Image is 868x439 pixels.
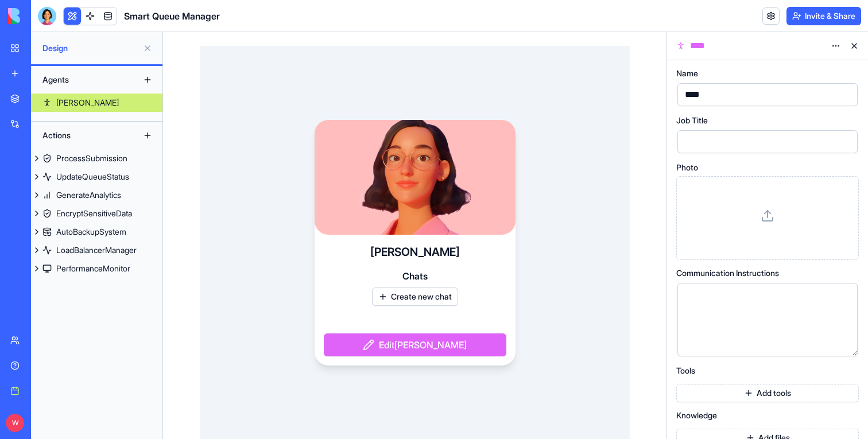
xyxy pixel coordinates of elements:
[31,259,162,278] a: PerformanceMonitor
[42,42,138,54] span: Design
[56,171,129,182] div: UpdateQueueStatus
[676,269,779,277] span: Communication Instructions
[56,189,121,201] div: GenerateAnalytics
[372,288,458,306] button: Create new chat
[37,126,129,145] div: Actions
[31,149,162,168] a: ProcessSubmission
[6,414,24,432] span: W
[676,384,859,402] button: Add tools
[56,244,137,256] div: LoadBalancerManager
[676,69,698,77] span: Name
[31,94,162,112] a: [PERSON_NAME]
[676,164,698,172] span: Photo
[676,367,695,375] span: Tools
[8,8,79,24] img: logo
[37,71,129,89] div: Agents
[31,223,162,241] a: AutoBackupSystem
[676,116,708,125] span: Job Title
[370,244,460,260] h4: [PERSON_NAME]
[56,263,130,274] div: PerformanceMonitor
[786,7,861,25] button: Invite & Share
[56,226,126,238] div: AutoBackupSystem
[31,241,162,259] a: LoadBalancerManager
[124,9,220,23] span: Smart Queue Manager
[402,269,428,283] span: Chats
[56,153,127,164] div: ProcessSubmission
[56,208,132,219] div: EncryptSensitiveData
[31,204,162,223] a: EncryptSensitiveData
[676,411,717,419] span: Knowledge
[31,168,162,186] a: UpdateQueueStatus
[31,186,162,204] a: GenerateAnalytics
[56,97,119,108] div: [PERSON_NAME]
[324,333,506,356] button: Edit[PERSON_NAME]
